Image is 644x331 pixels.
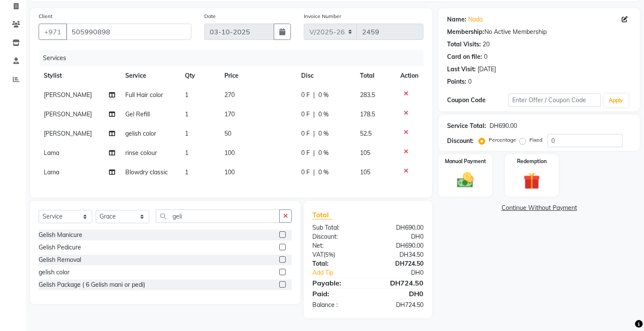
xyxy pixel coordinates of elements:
div: DH690.00 [368,241,430,250]
span: Blowdry classic [126,168,168,176]
div: Coupon Code [447,96,508,105]
div: Services [39,50,430,66]
span: 52.5 [360,130,372,137]
span: Lama [44,149,59,157]
input: Enter Offer / Coupon Code [508,94,600,107]
button: Apply [604,94,629,107]
span: 0 % [318,110,329,119]
span: 170 [224,110,235,118]
div: Service Total: [447,121,486,131]
div: ( ) [306,250,368,259]
span: [PERSON_NAME] [44,91,92,99]
label: Percentage [489,136,516,144]
th: Action [395,66,423,85]
label: Client [39,12,52,20]
th: Qty [180,66,219,85]
div: DH34.50 [368,250,430,259]
th: Service [121,66,180,85]
div: Points: [447,77,466,86]
label: Manual Payment [445,158,486,165]
div: Balance : [306,301,368,310]
div: DH724.50 [368,259,430,268]
label: Redemption [517,158,547,165]
th: Total [355,66,395,85]
label: Fixed [529,136,542,144]
span: | [313,129,315,138]
span: gelish color [126,130,157,137]
span: Full Hair color [126,91,163,99]
div: Discount: [447,137,474,146]
div: Gelish Removal [39,255,81,264]
img: _cash.svg [452,170,479,190]
span: 1 [185,168,188,176]
span: VAT [312,251,324,258]
span: Gel Refill [126,110,150,118]
span: 283.5 [360,91,375,99]
span: 5% [325,251,333,258]
div: Payable: [306,278,368,288]
span: 0 F [301,129,310,138]
span: 1 [185,110,188,118]
a: Nada [468,15,483,24]
div: No Active Membership [447,27,631,36]
div: 20 [483,40,490,49]
span: | [313,168,315,177]
span: 1 [185,130,188,137]
input: Search by Name/Mobile/Email/Code [66,24,191,40]
span: rinse colour [126,149,157,157]
span: 0 % [318,129,329,138]
div: Gelish Package ( 6 Gelish mani or pedi) [39,280,145,289]
span: 0 % [318,168,329,177]
div: Name: [447,15,466,24]
input: Search or Scan [156,210,280,223]
div: Card on file: [447,52,482,61]
div: Gelish Manicure [39,231,82,240]
span: 50 [224,130,231,137]
th: Disc [296,66,355,85]
div: DH0 [378,268,430,277]
div: DH0 [368,232,430,241]
span: 0 F [301,91,310,100]
div: DH0 [368,288,430,299]
span: 0 F [301,168,310,177]
span: 270 [224,91,235,99]
img: _gift.svg [518,170,545,191]
span: 0 F [301,149,310,158]
label: Date [204,12,216,20]
span: 0 F [301,110,310,119]
div: [DATE] [478,65,496,74]
div: Total Visits: [447,40,481,49]
span: | [313,91,315,100]
th: Price [219,66,296,85]
div: DH724.50 [368,278,430,288]
button: +971 [39,24,67,40]
span: [PERSON_NAME] [44,110,92,118]
span: 105 [360,168,370,176]
span: [PERSON_NAME] [44,130,92,137]
div: Last Visit: [447,65,476,74]
a: Continue Without Payment [440,203,638,213]
div: Discount: [306,232,368,241]
span: 100 [224,149,235,157]
div: DH724.50 [368,301,430,310]
div: Sub Total: [306,223,368,232]
div: Net: [306,241,368,250]
span: Lama [44,168,59,176]
label: Invoice Number [304,12,341,20]
div: DH690.00 [490,121,517,131]
span: 100 [224,168,235,176]
div: Paid: [306,288,368,299]
div: Membership: [447,27,484,36]
span: | [313,110,315,119]
a: Add Tip [306,268,378,277]
span: | [313,149,315,158]
span: Total [312,210,332,219]
div: Gelish Pedicure [39,243,81,252]
div: 0 [484,52,487,61]
div: gelish color [39,268,70,277]
span: 0 % [318,149,329,158]
th: Stylist [39,66,121,85]
div: Total: [306,259,368,268]
div: DH690.00 [368,223,430,232]
span: 178.5 [360,110,375,118]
